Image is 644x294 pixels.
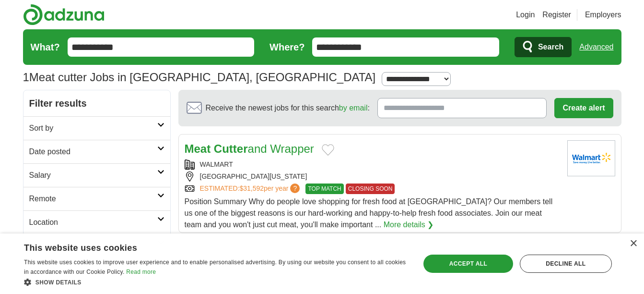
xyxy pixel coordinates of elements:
a: by email [339,104,368,112]
h2: Location [29,217,157,228]
h2: Filter results [23,90,170,116]
strong: Cutter [214,142,248,155]
label: Where? [269,40,304,54]
button: Search [515,37,572,57]
span: ? [290,184,300,193]
button: Create alert [554,98,613,118]
a: WALMART [200,160,233,168]
a: More details ❯ [384,219,434,231]
span: Show details [35,279,82,286]
h2: Remote [29,193,157,205]
a: Employers [585,9,621,21]
div: Accept all [423,255,513,273]
div: Close [630,240,637,247]
div: [GEOGRAPHIC_DATA][US_STATE] [185,171,560,182]
span: 1 [23,69,29,86]
strong: Meat [185,142,211,155]
h2: Date posted [29,146,157,158]
a: Salary [23,163,170,187]
span: CLOSING SOON [346,184,395,194]
label: What? [31,40,60,54]
a: Location [23,210,170,234]
img: Adzuna logo [23,4,105,25]
a: Meat Cutterand Wrapper [185,142,314,155]
div: Show details [24,277,408,287]
a: Date posted [23,140,170,163]
a: Login [516,9,535,21]
div: This website uses cookies [24,239,384,254]
button: Add to favorite jobs [322,144,334,156]
span: $31,592 [239,184,264,192]
h2: Salary [29,170,157,181]
a: Sort by [23,116,170,140]
a: Read more, opens a new window [126,269,156,275]
img: Walmart logo [567,140,615,176]
a: Advanced [579,37,613,57]
span: Search [538,37,563,57]
span: TOP MATCH [305,184,343,194]
div: Decline all [520,255,612,273]
span: Receive the newest jobs for this search : [206,102,370,114]
a: Register [542,9,571,21]
span: This website uses cookies to improve user experience and to enable personalised advertising. By u... [24,259,406,275]
a: ESTIMATED:$31,592per year? [200,184,302,194]
h2: Sort by [29,122,157,134]
a: Remote [23,187,170,210]
span: Position Summary Why do people love shopping for fresh food at [GEOGRAPHIC_DATA]? Our members tel... [185,197,553,229]
h1: Meat cutter Jobs in [GEOGRAPHIC_DATA], [GEOGRAPHIC_DATA] [23,71,376,84]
